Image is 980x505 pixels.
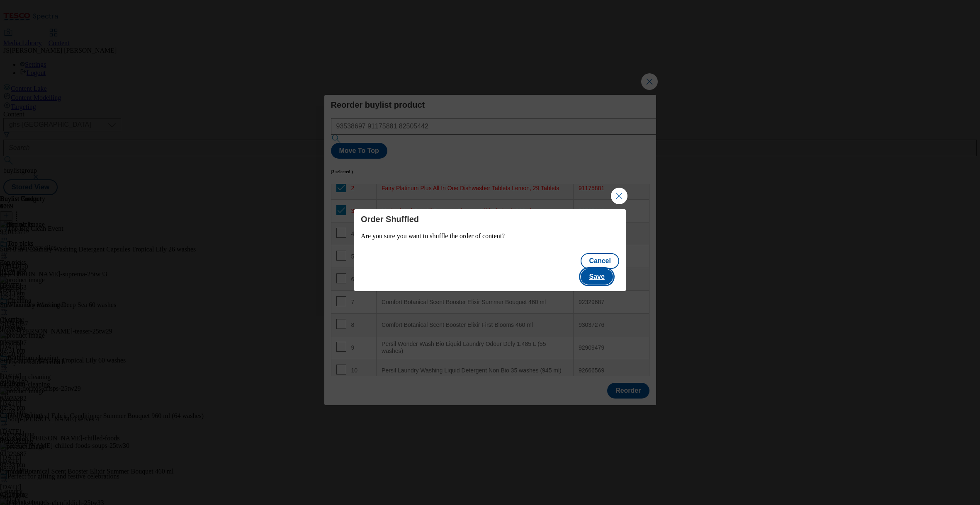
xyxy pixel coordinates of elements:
button: Cancel [581,253,619,269]
button: Save [581,269,613,285]
h4: Order Shuffled [361,214,619,224]
p: Are you sure you want to shuffle the order of content? [361,232,619,240]
button: Close Modal [611,188,627,204]
div: Modal [354,209,626,291]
